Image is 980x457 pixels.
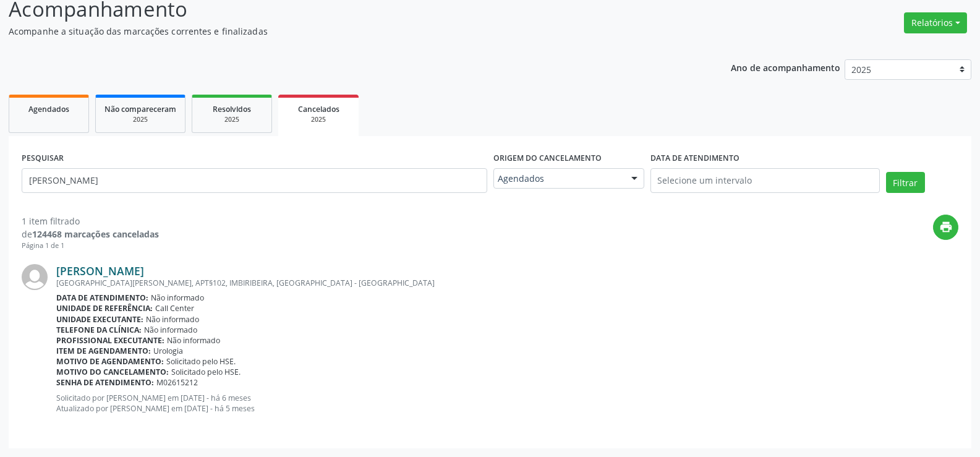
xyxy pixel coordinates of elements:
[56,314,143,325] b: Unidade executante:
[933,215,958,240] button: print
[56,264,144,278] a: [PERSON_NAME]
[22,168,487,193] input: Nome, código do beneficiário ou CPF
[904,12,967,33] button: Relatórios
[56,356,164,367] b: Motivo de agendamento:
[22,264,48,290] img: img
[22,149,64,168] label: PESQUISAR
[28,104,69,114] span: Agendados
[650,168,880,193] input: Selecione um intervalo
[9,25,683,38] p: Acompanhe a situação das marcações correntes e finalizadas
[166,356,236,367] span: Solicitado pelo HSE.
[151,293,204,303] span: Não informado
[56,293,148,303] b: Data de atendimento:
[56,346,151,356] b: Item de agendamento:
[56,303,153,314] b: Unidade de referência:
[153,346,183,356] span: Urologia
[56,335,164,346] b: Profissional executante:
[155,303,194,314] span: Call Center
[146,314,199,325] span: Não informado
[22,215,159,228] div: 1 item filtrado
[298,104,339,114] span: Cancelados
[171,367,241,377] span: Solicitado pelo HSE.
[493,149,602,168] label: Origem do cancelamento
[56,325,142,335] b: Telefone da clínica:
[650,149,739,168] label: DATA DE ATENDIMENTO
[287,115,350,124] div: 2025
[22,228,159,241] div: de
[56,278,958,288] div: [GEOGRAPHIC_DATA][PERSON_NAME], APT§102, IMBIRIBEIRA, [GEOGRAPHIC_DATA] - [GEOGRAPHIC_DATA]
[167,335,220,346] span: Não informado
[939,220,953,234] i: print
[22,241,159,251] div: Página 1 de 1
[56,367,169,377] b: Motivo do cancelamento:
[498,173,619,185] span: Agendados
[104,115,176,124] div: 2025
[886,172,925,193] button: Filtrar
[156,377,198,388] span: M02615212
[32,228,159,240] strong: 124468 marcações canceladas
[213,104,251,114] span: Resolvidos
[104,104,176,114] span: Não compareceram
[201,115,263,124] div: 2025
[144,325,197,335] span: Não informado
[731,59,840,75] p: Ano de acompanhamento
[56,377,154,388] b: Senha de atendimento:
[56,393,958,414] p: Solicitado por [PERSON_NAME] em [DATE] - há 6 meses Atualizado por [PERSON_NAME] em [DATE] - há 5...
